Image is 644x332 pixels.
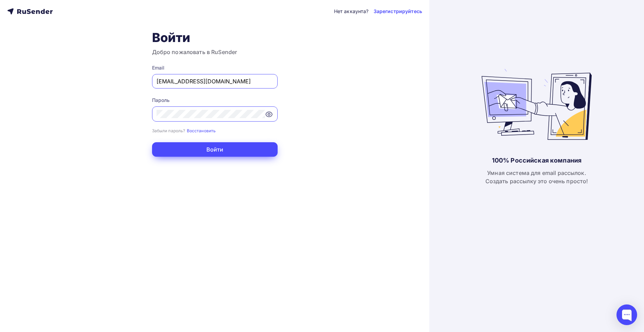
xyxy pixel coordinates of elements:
h1: Войти [152,30,278,45]
div: Умная система для email рассылок. Создать рассылку это очень просто! [485,169,588,185]
a: Восстановить [187,127,216,133]
a: Зарегистрируйтесь [374,8,422,15]
div: Email [152,64,278,71]
div: 100% Российская компания [492,156,581,165]
h3: Добро пожаловать в RuSender [152,48,278,56]
input: Укажите свой email [157,77,273,85]
div: Нет аккаунта? [334,8,369,15]
div: Пароль [152,97,278,104]
small: Восстановить [187,128,216,133]
button: Войти [152,142,278,157]
small: Забыли пароль? [152,128,185,133]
